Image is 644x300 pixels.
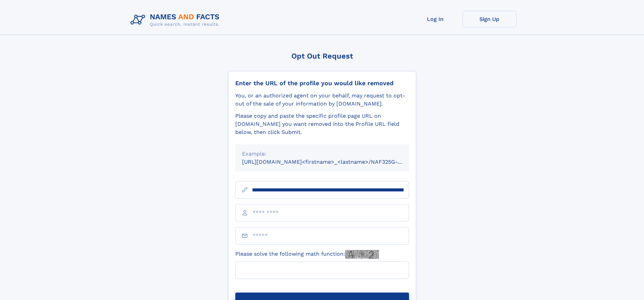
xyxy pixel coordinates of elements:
[242,159,422,165] small: [URL][DOMAIN_NAME]<firstname>_<lastname>/NAF325G-xxxxxxxx
[235,92,409,108] div: You, or an authorized agent on your behalf, may request to opt-out of the sale of your informatio...
[235,79,409,87] div: Enter the URL of the profile you would like removed
[235,112,409,136] div: Please copy and paste the specific profile page URL on [DOMAIN_NAME] you want removed into the Pr...
[242,150,402,158] div: Example:
[462,11,517,27] a: Sign Up
[128,11,225,29] img: Logo Names and Facts
[228,52,416,60] div: Opt Out Request
[235,250,379,259] label: Please solve the following math function:
[408,11,462,27] a: Log In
